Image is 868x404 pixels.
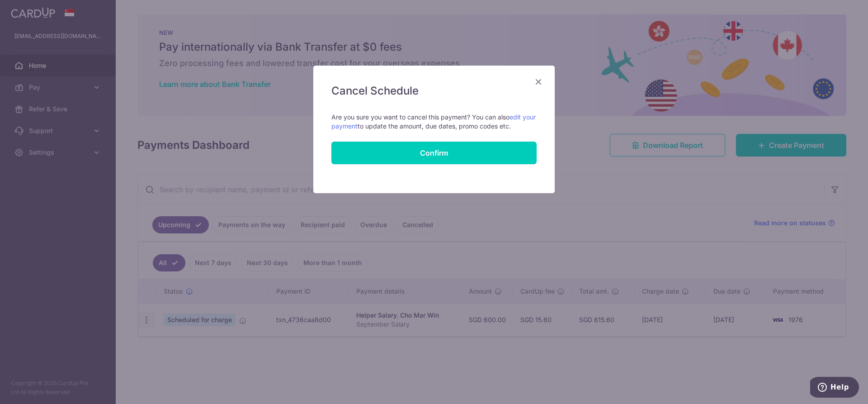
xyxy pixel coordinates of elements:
[331,113,537,131] p: Are you sure you want to cancel this payment? You can also to update the amount, due dates, promo...
[331,142,537,164] button: Confirm
[533,76,544,87] button: Close
[331,84,537,98] h5: Cancel Schedule
[810,377,859,399] iframe: Opens a widget where you can find more information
